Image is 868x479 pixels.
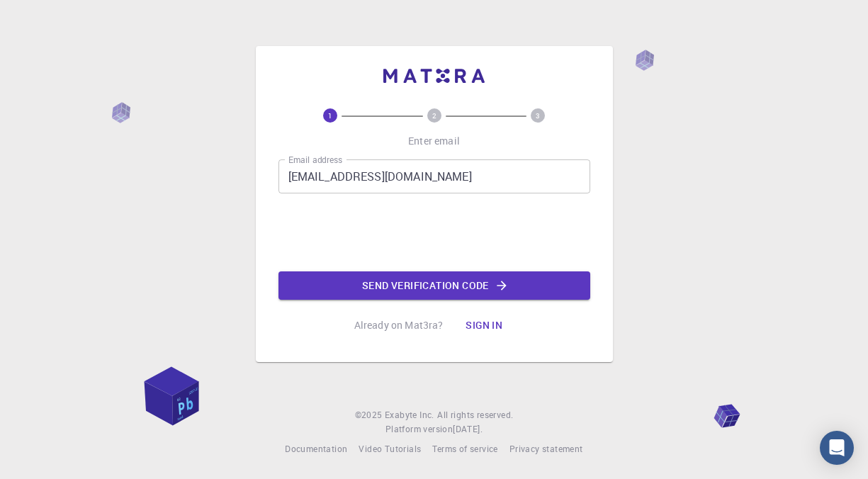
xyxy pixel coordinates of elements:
[454,311,514,339] button: Sign in
[354,318,444,332] p: Already on Mat3ra?
[278,271,590,300] button: Send verification code
[509,442,583,456] a: Privacy statement
[432,443,497,454] span: Terms of service
[359,443,421,454] span: Video Tutorials
[355,408,385,422] span: © 2025
[453,423,483,434] span: [DATE] .
[536,111,540,120] text: 3
[288,154,342,166] label: Email address
[385,422,453,436] span: Platform version
[820,431,854,465] div: Open Intercom Messenger
[453,422,483,436] a: [DATE].
[432,111,436,120] text: 2
[359,442,421,456] a: Video Tutorials
[385,408,434,422] a: Exabyte Inc.
[408,134,460,148] p: Enter email
[328,111,332,120] text: 1
[385,409,434,420] span: Exabyte Inc.
[285,443,347,454] span: Documentation
[432,442,497,456] a: Terms of service
[437,408,513,422] span: All rights reserved.
[509,443,583,454] span: Privacy statement
[327,205,542,260] iframe: reCAPTCHA
[285,442,347,456] a: Documentation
